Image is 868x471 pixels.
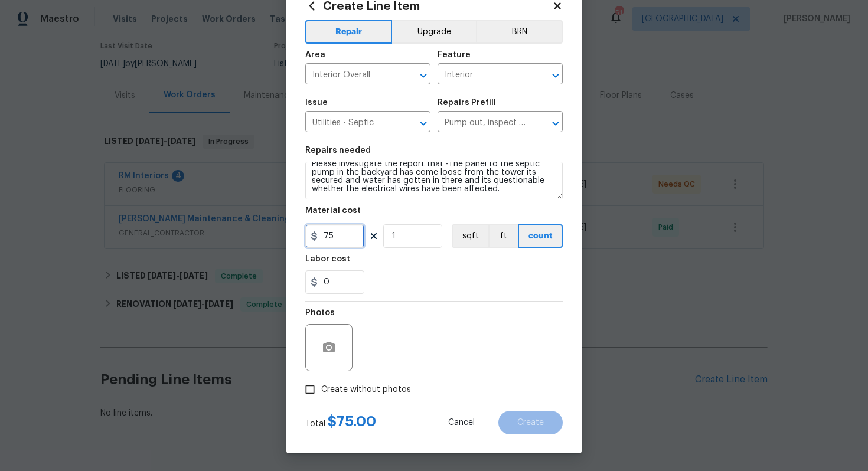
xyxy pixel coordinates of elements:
button: Repair [305,20,392,44]
span: Create [517,418,544,427]
button: Cancel [429,411,494,434]
button: Open [415,115,432,132]
h5: Repairs needed [305,146,371,155]
h5: Material cost [305,207,361,215]
button: Open [547,115,564,132]
button: Create [498,411,563,434]
h5: Area [305,51,325,59]
button: Upgrade [392,20,477,44]
button: sqft [452,224,488,248]
h5: Issue [305,99,328,107]
button: Open [547,67,564,84]
h5: Labor cost [305,255,350,263]
span: Create without photos [321,384,411,396]
h5: Feature [438,51,471,59]
span: Cancel [448,418,475,427]
h5: Photos [305,309,335,317]
button: ft [488,224,518,248]
button: Open [415,67,432,84]
button: BRN [476,20,563,44]
div: Total [305,416,376,430]
h5: Repairs Prefill [438,99,496,107]
span: $ 75.00 [328,414,376,429]
textarea: Please investigate the report that -The panel to the septic pump in the backyard has come loose f... [305,162,563,199]
button: count [518,224,563,248]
